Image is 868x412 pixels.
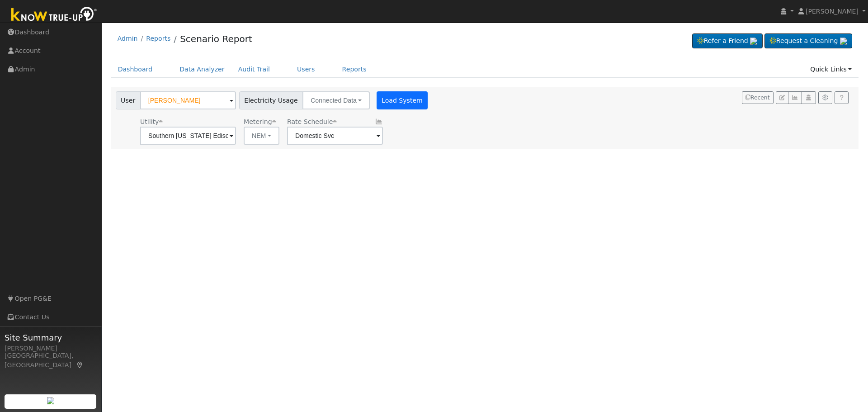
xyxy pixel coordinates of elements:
[806,8,859,15] span: [PERSON_NAME]
[244,127,279,145] button: NEM
[788,91,802,104] button: Multi-Series Graph
[818,91,832,104] button: Settings
[239,91,303,109] span: Electricity Usage
[47,397,54,404] img: retrieve
[5,331,97,344] span: Site Summary
[302,91,370,109] button: Connected Data
[287,127,383,145] input: Select a Rate Schedule
[803,61,859,78] a: Quick Links
[802,91,816,104] button: Login As
[742,91,774,104] button: Recent
[118,35,138,42] a: Admin
[776,91,788,104] button: Edit User
[290,61,322,78] a: Users
[111,61,160,78] a: Dashboard
[244,117,279,127] div: Metering
[287,118,337,125] span: Alias: None
[335,61,373,78] a: Reports
[840,38,847,45] img: retrieve
[140,117,236,127] div: Utility
[835,91,849,104] a: Help Link
[5,344,97,353] div: [PERSON_NAME]
[231,61,277,78] a: Audit Trail
[180,33,252,44] a: Scenario Report
[692,33,763,49] a: Refer a Friend
[140,127,236,145] input: Select a Utility
[750,38,757,45] img: retrieve
[5,351,97,370] div: [GEOGRAPHIC_DATA], [GEOGRAPHIC_DATA]
[764,33,852,49] a: Request a Cleaning
[7,5,102,25] img: Know True-Up
[76,361,84,369] a: Map
[140,91,236,109] input: Select a User
[377,91,428,109] button: Load System
[146,35,170,42] a: Reports
[116,91,141,109] span: User
[173,61,231,78] a: Data Analyzer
